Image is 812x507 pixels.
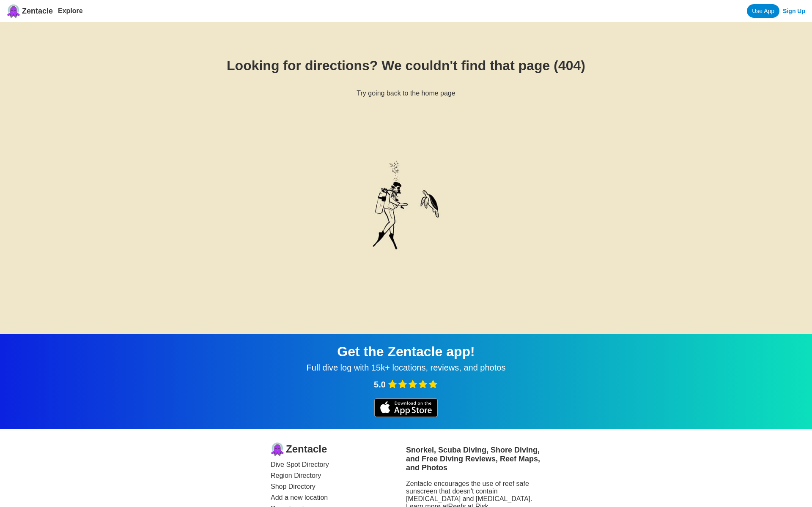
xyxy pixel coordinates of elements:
[27,90,785,97] h6: Try going back to the home page
[58,7,83,14] a: Explore
[271,483,406,491] a: Shop Directory
[271,494,406,502] a: Add a new location
[286,443,327,455] span: Zentacle
[27,58,785,74] h1: Looking for directions? We couldn't find that page (404)
[374,380,386,390] span: 5.0
[22,7,53,16] span: Zentacle
[271,472,406,480] a: Region Directory
[374,398,438,417] img: iOS app store
[747,4,779,18] a: Use App
[783,8,805,14] a: Sign Up
[406,446,541,472] h3: Snorkel, Scuba Diving, Shore Diving, and Free Diving Reviews, Reef Maps, and Photos
[10,344,802,360] div: Get the Zentacle app!
[7,4,20,18] img: Zentacle logo
[271,442,284,456] img: logo
[10,363,802,373] div: Full dive log with 15k+ locations, reviews, and photos
[334,113,478,305] img: Diver with turtle
[7,4,53,18] a: Zentacle logoZentacle
[374,411,438,418] a: iOS app store
[271,461,406,469] a: Dive Spot Directory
